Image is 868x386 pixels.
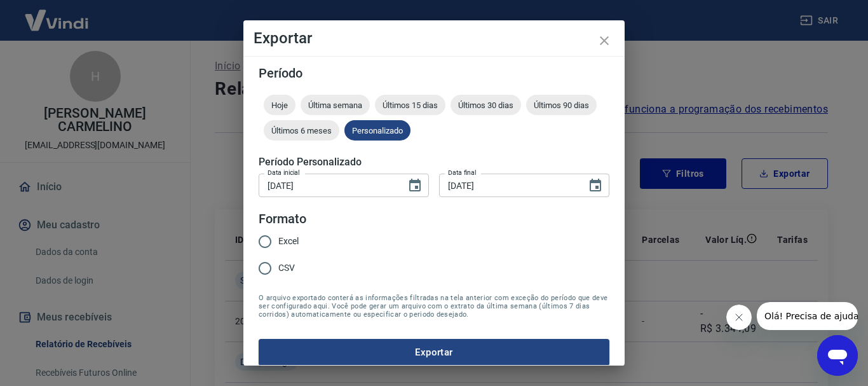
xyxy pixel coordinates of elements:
[259,174,397,197] input: DD/MM/YYYY
[259,294,609,319] span: O arquivo exportado conterá as informações filtradas na tela anterior com exceção do período que ...
[402,173,428,198] button: Choose date, selected date is 15 de ago de 2025
[439,174,578,197] input: DD/MM/YYYY
[448,168,477,177] label: Data final
[757,302,858,330] iframe: Mensagem da empresa
[264,95,295,115] div: Hoje
[344,126,410,135] span: Personalizado
[344,120,410,141] div: Personalizado
[301,100,370,110] span: Última semana
[8,9,107,19] span: Olá! Precisa de ajuda?
[451,95,521,115] div: Últimos 30 dias
[264,100,295,110] span: Hoje
[259,210,306,228] legend: Formato
[526,100,597,110] span: Últimos 90 dias
[375,100,445,110] span: Últimos 15 dias
[259,339,609,366] button: Exportar
[301,95,370,115] div: Última semana
[254,31,614,46] h4: Exportar
[259,156,609,169] h5: Período Personalizado
[264,126,339,135] span: Últimos 6 meses
[726,305,752,330] iframe: Fechar mensagem
[264,120,339,141] div: Últimos 6 meses
[817,335,858,376] iframe: Botão para abrir a janela de mensagens
[259,67,609,79] h5: Período
[589,25,620,56] button: close
[278,261,295,275] span: CSV
[583,173,608,198] button: Choose date, selected date is 25 de ago de 2025
[375,95,445,115] div: Últimos 15 dias
[278,235,299,248] span: Excel
[526,95,597,115] div: Últimos 90 dias
[268,168,300,177] label: Data inicial
[451,100,521,110] span: Últimos 30 dias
